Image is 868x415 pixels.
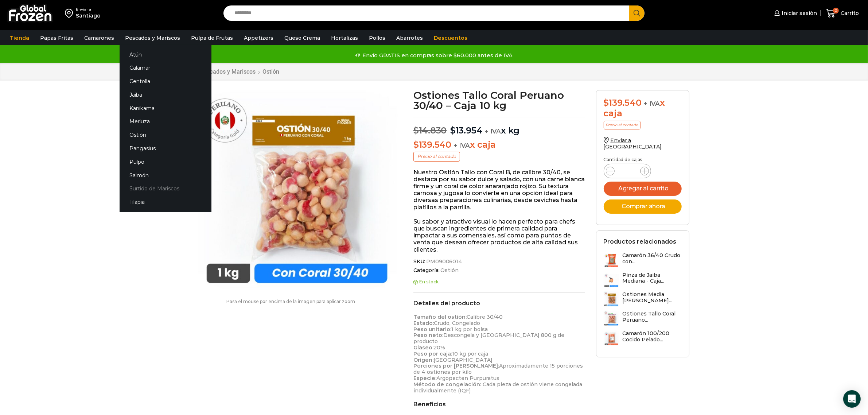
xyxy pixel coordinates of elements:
[81,31,118,45] a: Camarones
[450,125,456,136] span: $
[413,279,585,284] p: En stock
[6,31,33,45] a: Tienda
[413,314,467,320] strong: Tamaño del ostión:
[839,9,859,17] span: Carrito
[413,314,585,393] p: Calibre 30/40 Crudo, Congelado 1 kg por bolsa Descongela y [GEOGRAPHIC_DATA] 800 g de producto 20...
[413,125,419,136] span: $
[430,31,471,45] a: Descuentos
[36,31,77,45] a: Papas Fritas
[413,375,436,381] strong: Especie:
[413,267,585,274] span: Categoría:
[179,68,280,75] nav: Breadcrumb
[413,125,447,136] bdi: 14.830
[644,100,660,107] span: + IVA
[413,140,585,150] p: x caja
[604,97,609,108] span: $
[413,259,585,265] span: SKU:
[824,5,861,22] a: 0 Carrito
[413,332,443,338] strong: Peso neto:
[604,121,641,129] p: Precio al contado
[604,291,682,307] a: Ostiones Media [PERSON_NAME]...
[604,157,682,162] p: Cantidad de cajas
[413,139,451,150] bdi: 139.540
[413,362,499,369] strong: Porciones por [PERSON_NAME]:
[604,311,682,326] a: Ostiones Tallo Coral Peruano...
[413,118,585,136] p: x kg
[120,195,211,209] a: Tilapia
[120,168,211,182] a: Salmón
[120,128,211,142] a: Ostión
[413,152,460,161] p: Precio al contado
[604,97,642,108] bdi: 139.540
[413,169,585,211] p: Nuestro Ostión Tallo con Coral B, de calibre 30/40, se destaca por su sabor dulce y salado, con u...
[833,8,839,13] span: 0
[425,259,462,265] span: PM09006014
[413,300,585,307] h2: Detalles del producto
[623,311,682,323] h3: Ostiones Tallo Coral Peruano...
[485,128,501,135] span: + IVA
[179,299,403,304] p: Pasa el mouse por encima de la imagen para aplicar zoom
[780,9,817,17] span: Iniciar sesión
[413,90,585,110] h1: Ostiones Tallo Coral Peruano 30/40 – Caja 10 kg
[262,68,280,75] a: Ostión
[76,12,101,19] div: Santiago
[120,88,211,102] a: Jaiba
[120,142,211,155] a: Pangasius
[393,31,427,45] a: Abarrotes
[604,137,662,150] a: Enviar a [GEOGRAPHIC_DATA]
[365,31,389,45] a: Pollos
[187,31,237,45] a: Pulpa de Frutas
[629,5,645,21] button: Search button
[120,115,211,128] a: Merluza
[120,182,211,195] a: Surtido de Mariscos
[843,390,861,408] div: Open Intercom Messenger
[450,125,482,136] bdi: 13.954
[604,330,682,346] a: Camarón 100/200 Cocido Pelado...
[604,199,682,214] button: Comprar ahora
[281,31,324,45] a: Queso Crema
[121,31,184,45] a: Pescados y Mariscos
[623,291,682,304] h3: Ostiones Media [PERSON_NAME]...
[120,61,211,75] a: Calamar
[604,98,682,119] div: x caja
[623,252,682,265] h3: Camarón 36/40 Crudo con...
[440,267,459,274] a: Ostión
[604,252,682,268] a: Camarón 36/40 Crudo con...
[413,139,419,150] span: $
[65,7,76,19] img: address-field-icon.svg
[413,344,433,351] strong: Glaseo:
[772,6,817,20] a: Iniciar sesión
[120,48,211,61] a: Atún
[413,381,480,388] strong: Método de congelación
[413,218,585,253] p: Su sabor y atractivo visual lo hacen perfecto para chefs que buscan ingredientes de primera calid...
[604,182,682,196] button: Agregar al carrito
[413,326,451,333] strong: Peso unitario:
[454,142,470,149] span: + IVA
[327,31,362,45] a: Hortalizas
[120,155,211,168] a: Pulpo
[200,68,256,75] a: Pescados y Mariscos
[120,101,211,115] a: Kanikama
[120,75,211,88] a: Centolla
[623,272,682,284] h3: Pinza de Jaiba Mediana - Caja...
[620,166,634,176] input: Product quantity
[604,238,677,245] h2: Productos relacionados
[413,357,433,363] strong: Origen:
[604,272,682,288] a: Pinza de Jaiba Mediana - Caja...
[413,401,585,408] h2: Beneficios
[76,7,101,12] div: Enviar a
[413,350,452,357] strong: Peso por caja:
[413,320,434,326] strong: Estado:
[240,31,277,45] a: Appetizers
[623,330,682,343] h3: Camarón 100/200 Cocido Pelado...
